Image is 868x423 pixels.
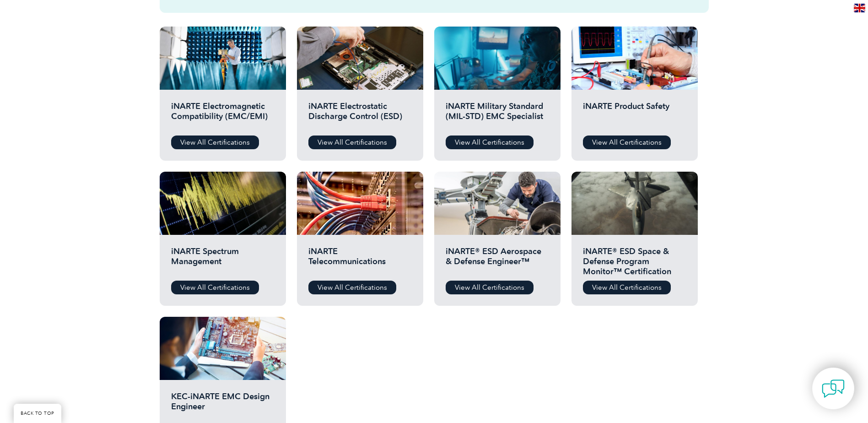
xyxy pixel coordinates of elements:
[171,246,275,274] h2: iNARTE Spectrum Management
[583,101,686,129] h2: iNARTE Product Safety
[446,101,549,129] h2: iNARTE Military Standard (MIL-STD) EMC Specialist
[171,391,275,419] h2: KEC-iNARTE EMC Design Engineer
[171,136,259,149] a: View All Certifications
[308,136,396,149] a: View All Certifications
[446,281,534,294] a: View All Certifications
[171,281,259,294] a: View All Certifications
[446,246,549,274] h2: iNARTE® ESD Aerospace & Defense Engineer™
[822,377,845,400] img: contact-chat.png
[446,136,534,149] a: View All Certifications
[308,101,412,129] h2: iNARTE Electrostatic Discharge Control (ESD)
[308,281,396,294] a: View All Certifications
[854,4,865,12] img: en
[583,246,686,274] h2: iNARTE® ESD Space & Defense Program Monitor™ Certification
[308,246,412,274] h2: iNARTE Telecommunications
[171,101,275,129] h2: iNARTE Electromagnetic Compatibility (EMC/EMI)
[583,136,671,149] a: View All Certifications
[14,404,61,423] a: BACK TO TOP
[583,281,671,294] a: View All Certifications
